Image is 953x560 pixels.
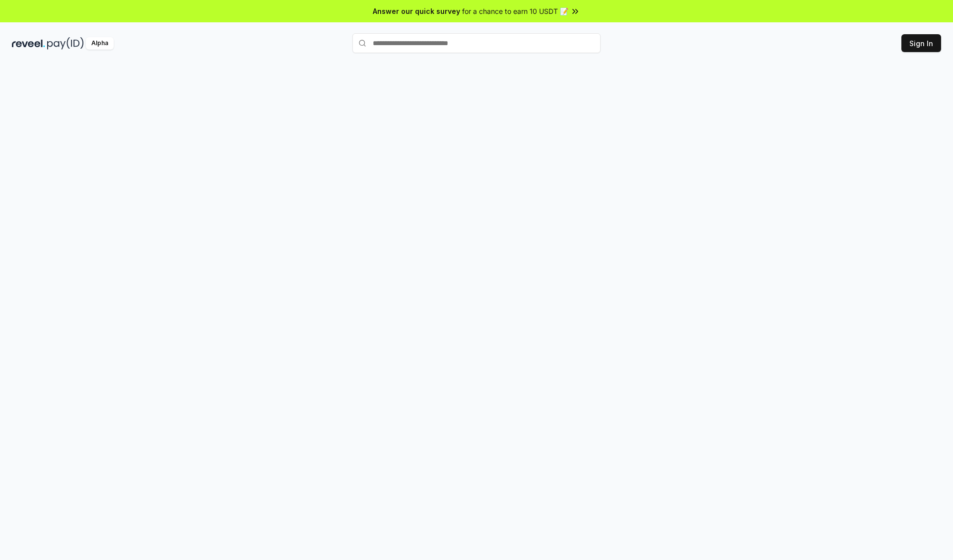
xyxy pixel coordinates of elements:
div: Alpha [86,37,114,50]
img: reveel_dark [12,37,45,50]
button: Sign In [901,34,941,52]
img: pay_id [47,37,84,50]
span: for a chance to earn 10 USDT 📝 [462,6,568,16]
span: Answer our quick survey [373,6,460,16]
